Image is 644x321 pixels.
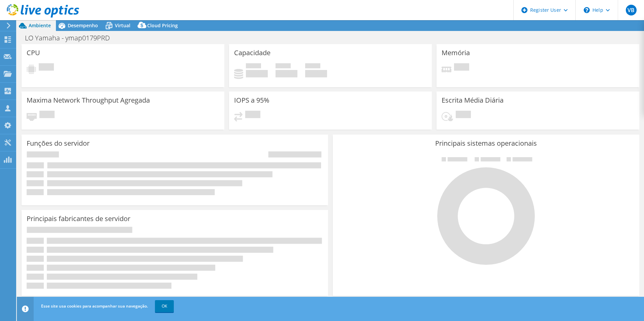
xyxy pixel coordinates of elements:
[115,22,130,29] span: Virtual
[41,303,148,309] span: Esse site usa cookies para acompanhar sua navegação.
[626,5,637,15] span: VB
[234,49,270,57] h3: Capacidade
[27,49,40,57] h3: CPU
[246,70,268,77] h4: 0 GiB
[338,140,634,147] h3: Principais sistemas operacionais
[147,22,178,29] span: Cloud Pricing
[305,63,320,70] span: Total
[29,22,51,29] span: Ambiente
[442,97,504,104] h3: Escrita Média Diária
[442,49,470,57] h3: Memória
[155,300,174,312] a: OK
[234,97,269,104] h3: IOPS a 95%
[456,111,471,120] span: Pendente
[68,22,98,29] span: Desempenho
[27,140,90,147] h3: Funções do servidor
[27,215,130,222] h3: Principais fabricantes de servidor
[39,63,54,72] span: Pendente
[245,111,260,120] span: Pendente
[305,70,327,77] h4: 0 GiB
[27,97,150,104] h3: Maxima Network Throughput Agregada
[39,111,55,120] span: Pendente
[276,63,291,70] span: Disponível
[584,7,590,13] svg: \n
[246,63,261,70] span: Usado
[276,70,297,77] h4: 0 GiB
[22,34,120,42] h1: LO Yamaha - ymap0179PRD
[454,63,469,72] span: Pendente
